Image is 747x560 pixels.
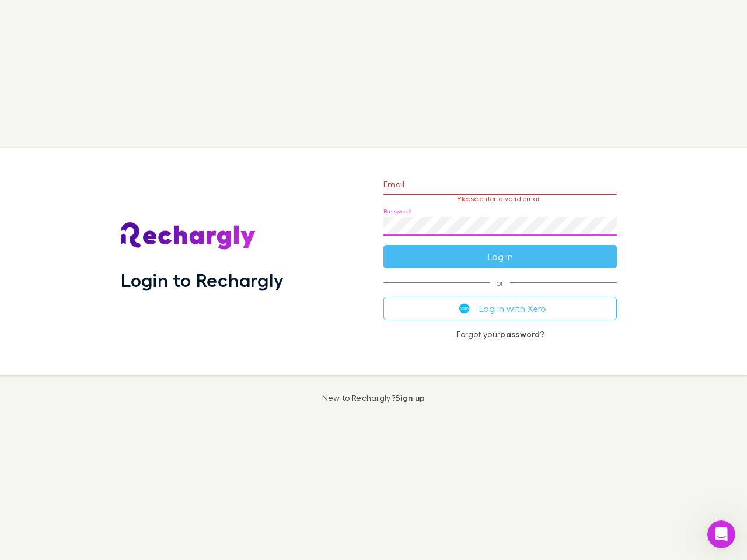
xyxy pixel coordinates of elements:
[707,520,735,548] iframe: Intercom live chat
[121,269,284,291] h1: Login to Rechargly
[383,330,617,339] p: Forgot your ?
[121,222,256,250] img: Rechargly's Logo
[459,303,470,314] img: Xero's logo
[383,207,411,216] label: Password
[383,195,617,203] p: Please enter a valid email.
[383,282,617,283] span: or
[500,329,540,339] a: password
[383,297,617,320] button: Log in with Xero
[322,393,425,402] p: New to Rechargly?
[395,393,425,402] a: Sign up
[383,245,617,268] button: Log in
